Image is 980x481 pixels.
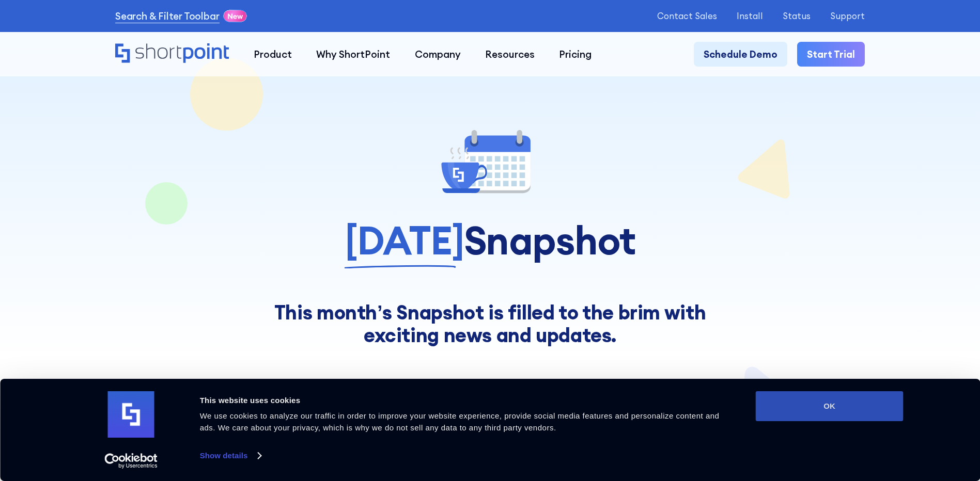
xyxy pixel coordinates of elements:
a: Product [241,42,304,66]
a: Home [115,43,229,65]
a: Schedule Demo [694,42,787,66]
img: logo [108,391,154,438]
a: Search & Filter Toolbar [115,9,220,23]
a: Why ShortPoint [304,42,402,66]
a: Show details [200,448,261,463]
a: Support [830,11,865,21]
a: Status [783,11,811,21]
button: OK [756,391,904,421]
span: We use cookies to analyze our traffic in order to improve your website experience, provide social... [200,411,720,432]
a: Company [402,42,473,66]
div: This month’s Snapshot is filled to the brim with exciting news and updates. [245,301,735,346]
div: Pricing [559,47,592,61]
iframe: Chat Widget [794,361,980,481]
div: Resources [485,47,535,61]
a: Install [737,11,763,21]
div: This website uses cookies [200,394,733,407]
span: [DATE] [345,219,464,262]
a: Start Trial [797,42,865,66]
div: Product [254,47,292,61]
div: Why ShortPoint [316,47,390,61]
h1: Snapshot [115,219,865,262]
a: Pricing [547,42,604,66]
a: Contact Sales [657,11,717,21]
a: Usercentrics Cookiebot - opens in a new window [86,453,176,469]
div: Company [415,47,461,61]
a: Resources [473,42,547,66]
